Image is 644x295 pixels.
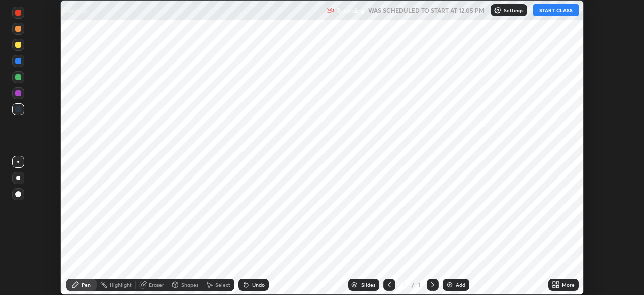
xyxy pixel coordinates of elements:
div: More [562,282,575,287]
div: Pen [82,282,91,287]
img: add-slide-button [446,281,454,289]
div: Add [456,282,465,287]
img: class-settings-icons [494,6,502,14]
div: Shapes [181,282,198,287]
div: Highlight [110,282,132,287]
img: recording.375f2c34.svg [326,6,334,14]
h5: WAS SCHEDULED TO START AT 12:05 PM [368,6,485,15]
p: Settings [504,8,523,13]
p: Recording [336,7,364,14]
div: / [412,282,415,288]
div: Slides [361,282,375,287]
button: START CLASS [533,4,579,16]
div: Eraser [149,282,164,287]
div: 1 [399,282,410,288]
div: 1 [417,280,423,289]
div: Undo [252,282,265,287]
div: Select [215,282,230,287]
p: Vectors [66,6,87,14]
